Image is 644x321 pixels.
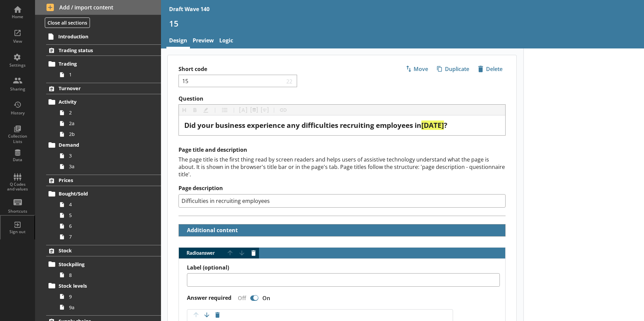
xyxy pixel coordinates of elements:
h2: Page title and description [179,146,506,153]
span: Activity [59,99,141,105]
div: Home [6,14,29,20]
div: Sign out [6,229,29,235]
div: Off [232,294,249,302]
span: Stockpiling [59,261,141,267]
div: Q Codes and values [6,182,29,192]
span: Trading [59,61,141,67]
a: 9a [57,302,161,313]
button: Duplicate [434,63,472,75]
span: Did your business experience any difficulties recruiting employees in [184,120,421,130]
a: Introduction [46,31,161,42]
a: Design [166,34,190,48]
div: Data [6,157,29,163]
span: Stock [59,247,141,254]
a: 7 [57,231,161,242]
a: 1 [57,69,161,80]
a: 3 [57,150,161,161]
span: 6 [69,223,144,229]
a: 6 [57,221,161,231]
a: Trading [46,59,161,69]
li: Stockpiling8 [49,259,161,280]
li: Activity22a2b [49,97,161,140]
span: Duplicate [434,64,472,74]
div: Question [184,121,500,130]
a: Stock levels [46,280,161,291]
h1: 15 [169,18,636,29]
span: [DATE] [421,120,444,130]
button: Delete option [212,310,223,320]
span: 22 [285,78,294,84]
span: Stock levels [59,283,141,289]
span: 3 [69,152,144,159]
span: Demand [59,142,141,148]
span: 9a [69,304,144,311]
button: Delete answer [248,248,259,258]
a: 2b [57,129,161,140]
li: Trading statusTrading1 [35,44,161,80]
a: Stockpiling [46,259,161,270]
label: Label (optional) [187,264,500,271]
a: 4 [57,199,161,210]
div: Draft Wave 140 [169,5,210,13]
button: Close all sections [45,17,90,28]
span: Move [403,64,431,74]
span: 4 [69,201,144,208]
div: The page title is the first thing read by screen readers and helps users of assistive technology ... [179,156,506,178]
span: Radio answer [179,251,225,255]
span: 5 [69,212,144,218]
a: 2a [57,118,161,129]
span: Trading status [59,47,141,53]
div: Sharing [6,86,29,92]
div: Collection Lists [6,134,29,144]
div: View [6,39,29,44]
li: StockStockpiling8Stock levels99a [35,245,161,313]
li: Trading1 [49,59,161,80]
button: Move option down [201,310,212,320]
span: Delete [475,64,505,74]
span: 3a [69,163,144,170]
li: TurnoverActivity22a2bDemand33a [35,83,161,172]
span: 2a [69,120,144,127]
a: Turnover [46,83,161,94]
a: 9 [57,291,161,302]
a: Logic [217,34,236,48]
button: Additional content [182,224,239,236]
li: PricesBought/Sold4567 [35,175,161,242]
button: Delete [475,63,506,75]
span: Add / import content [46,4,150,11]
button: Move [402,63,431,75]
label: Question [179,95,506,102]
span: Prices [59,177,141,183]
span: Introduction [58,33,141,40]
a: 2 [57,107,161,118]
a: Trading status [46,44,161,56]
span: 7 [69,234,144,240]
li: Bought/Sold4567 [49,188,161,242]
div: On [260,294,276,302]
a: 8 [57,270,161,280]
span: 2 [69,109,144,116]
label: Page description [179,185,506,192]
li: Stock levels99a [49,280,161,313]
span: Bought/Sold [59,190,141,197]
div: History [6,110,29,116]
a: Stock [46,245,161,256]
div: Shortcuts [6,209,29,214]
span: ? [444,120,447,130]
span: 8 [69,272,144,278]
li: Demand33a [49,140,161,172]
span: 1 [69,71,144,78]
a: Bought/Sold [46,188,161,199]
label: Answer required [187,294,231,301]
a: Prices [46,175,161,186]
a: Preview [190,34,217,48]
div: Settings [6,63,29,68]
a: Demand [46,140,161,150]
span: 9 [69,293,144,300]
a: 5 [57,210,161,221]
span: Turnover [59,85,141,92]
a: 3a [57,161,161,172]
span: 2b [69,131,144,137]
label: Short code [179,66,342,73]
a: Activity [46,97,161,107]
